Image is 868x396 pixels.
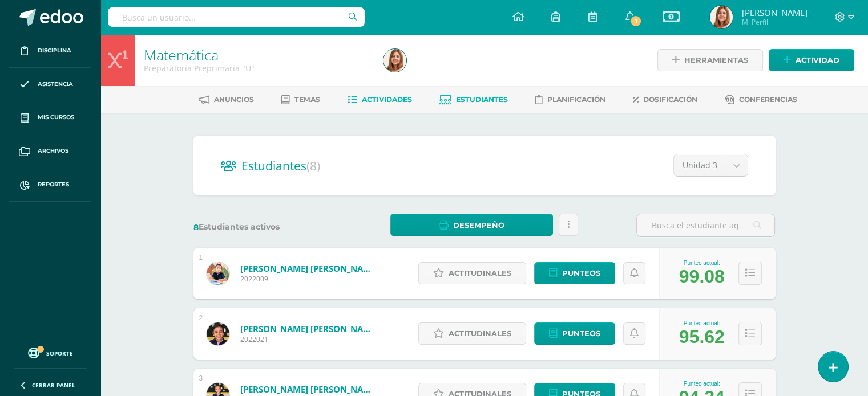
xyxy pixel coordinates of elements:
[240,334,377,344] span: 2022021
[38,46,71,55] span: Disciplina
[679,260,725,266] div: Punteo actual:
[390,214,553,236] a: Desempeño
[281,91,320,109] a: Temas
[207,262,229,285] img: f3c2588095705bb5e0124c92120dd277.png
[534,322,615,345] a: Punteos
[643,95,697,104] span: Dosificación
[38,113,74,122] span: Mis cursos
[240,274,377,284] span: 2022009
[629,15,642,27] span: 1
[741,7,807,18] span: [PERSON_NAME]
[199,374,203,382] div: 3
[144,47,370,63] h1: Matemática
[418,322,526,345] a: Actitudinales
[240,383,377,395] a: [PERSON_NAME] [PERSON_NAME]
[144,63,370,74] div: Preparatoria Preprimaria 'U'
[240,323,377,334] a: [PERSON_NAME] [PERSON_NAME]
[741,17,807,27] span: Mi Perfil
[453,215,504,236] span: Desempeño
[214,95,254,104] span: Anuncios
[348,91,412,109] a: Actividades
[439,91,508,109] a: Estudiantes
[199,314,203,322] div: 2
[418,262,526,284] a: Actitudinales
[547,95,605,104] span: Planificación
[710,6,733,28] img: eb2ab618cba906d884e32e33fe174f12.png
[9,101,91,135] a: Mis cursos
[657,49,763,71] a: Herramientas
[108,7,365,27] input: Busca un usuario...
[9,68,91,101] a: Asistencia
[534,262,615,284] a: Punteos
[769,49,854,71] a: Actividad
[684,50,748,71] span: Herramientas
[796,50,839,71] span: Actividad
[637,214,774,236] input: Busca el estudiante aquí...
[207,322,229,345] img: 4f23df9df1164d281f5b5801f685ff6e.png
[383,49,406,72] img: eb2ab618cba906d884e32e33fe174f12.png
[674,154,748,176] a: Unidad 3
[199,254,203,262] div: 1
[679,320,725,326] div: Punteo actual:
[193,222,332,232] label: Estudiantes activos
[449,323,511,344] span: Actitudinales
[144,45,219,64] a: Matemática
[199,91,254,109] a: Anuncios
[32,381,75,389] span: Cerrar panel
[535,91,605,109] a: Planificación
[9,34,91,68] a: Disciplina
[9,168,91,202] a: Reportes
[193,222,199,232] span: 8
[739,95,797,104] span: Conferencias
[562,323,600,344] span: Punteos
[679,266,725,287] div: 99.08
[449,263,511,284] span: Actitudinales
[683,154,717,176] span: Unidad 3
[679,326,725,348] div: 95.62
[38,146,68,156] span: Archivos
[241,158,320,174] span: Estudiantes
[725,91,797,109] a: Conferencias
[46,349,73,357] span: Soporte
[294,95,320,104] span: Temas
[14,345,87,360] a: Soporte
[306,158,320,174] span: (8)
[38,80,73,89] span: Asistencia
[679,381,725,387] div: Punteo actual:
[456,95,508,104] span: Estudiantes
[38,180,69,189] span: Reportes
[562,263,600,284] span: Punteos
[633,91,697,109] a: Dosificación
[240,263,377,274] a: [PERSON_NAME] [PERSON_NAME]
[9,134,91,168] a: Archivos
[362,95,412,104] span: Actividades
